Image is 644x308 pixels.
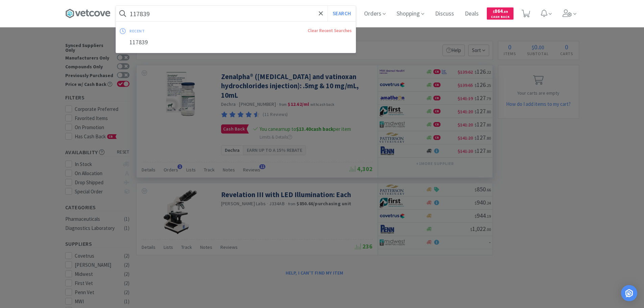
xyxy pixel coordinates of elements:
div: recent [129,26,226,36]
a: $864.89Cash Back [487,4,514,23]
span: 864 [493,8,508,14]
div: Open Intercom Messenger [621,285,637,301]
input: Search by item, sku, manufacturer, ingredient, size... [116,6,356,21]
a: Deals [462,11,481,17]
span: . 89 [503,9,508,14]
a: Discuss [432,11,457,17]
div: 117839 [116,36,356,49]
button: Search [328,6,356,21]
a: Clear Recent Searches [308,28,352,33]
span: Cash Back [491,15,509,20]
span: $ [493,9,495,14]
